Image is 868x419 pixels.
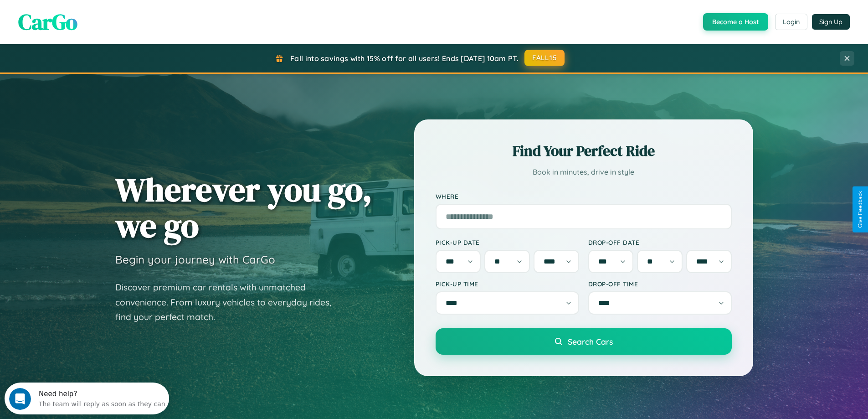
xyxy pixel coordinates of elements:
[524,50,565,66] button: FALL15
[34,15,161,25] div: The team will reply as soon as they can
[588,280,732,288] label: Drop-off Time
[436,238,579,246] label: Pick-up Date
[115,280,343,325] p: Discover premium car rentals with unmatched convenience. From luxury vehicles to everyday rides, ...
[436,328,732,355] button: Search Cars
[115,253,275,266] h3: Begin your journey with CarGo
[4,4,169,29] div: Open Intercom Messenger
[775,14,807,30] button: Login
[115,171,372,243] h1: Wherever you go, we go
[436,166,732,179] p: Book in minutes, drive in style
[290,54,519,63] span: Fall into savings with 15% off for all users! Ends [DATE] 10am PT.
[436,141,732,161] h2: Find Your Perfect Ride
[18,7,77,37] span: CarGo
[588,238,732,246] label: Drop-off Date
[812,14,850,30] button: Sign Up
[703,13,768,31] button: Become a Host
[568,336,613,347] span: Search Cars
[857,191,863,228] div: Give Feedback
[436,192,732,200] label: Where
[5,383,169,414] iframe: Intercom live chat discovery launcher
[34,8,161,15] div: Need help?
[9,388,31,410] iframe: Intercom live chat
[436,280,579,288] label: Pick-up Time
